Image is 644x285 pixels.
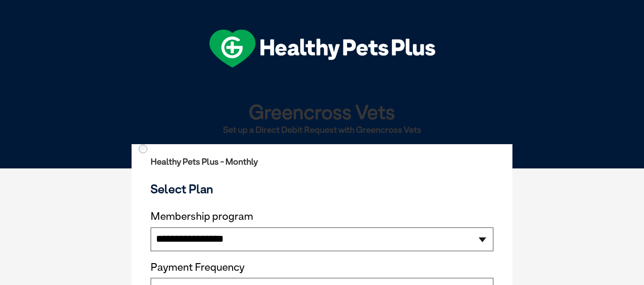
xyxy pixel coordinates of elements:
h3: Select Plan [151,182,493,196]
label: Membership program [151,210,493,223]
h1: Greencross Vets [135,101,509,122]
label: Payment Frequency [151,261,245,274]
img: hpp-logo-landscape-green-white.png [209,29,435,68]
h2: Set up a Direct Debit Request with Greencross Vets [135,125,509,135]
h2: Healthy Pets Plus - Monthly [151,157,493,167]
